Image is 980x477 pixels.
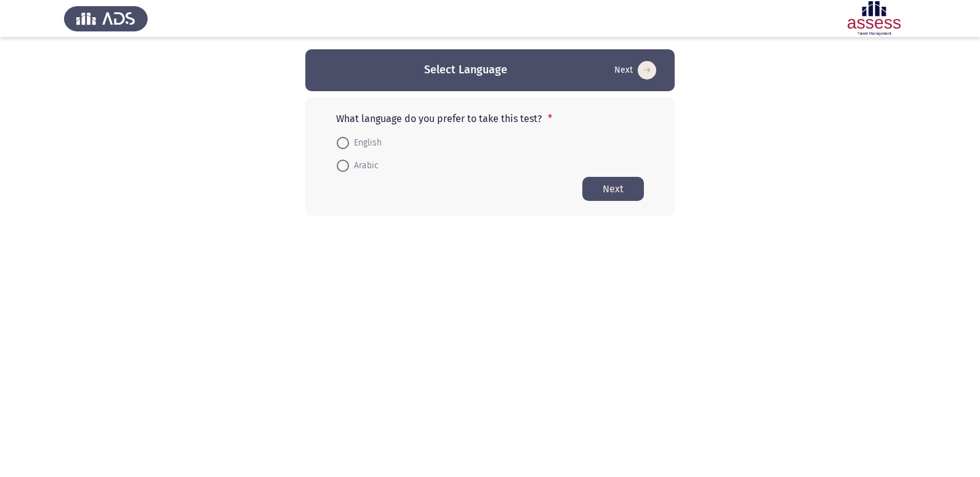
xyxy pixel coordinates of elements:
[349,158,379,173] span: Arabic
[832,1,916,36] img: Assessment logo of OCM R1 ASSESS
[349,136,382,150] span: English
[336,113,644,124] p: What language do you prefer to take this test?
[582,177,644,201] button: Start assessment
[64,1,148,36] img: Assess Talent Management logo
[611,60,660,80] button: Start assessment
[424,62,507,78] h3: Select Language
